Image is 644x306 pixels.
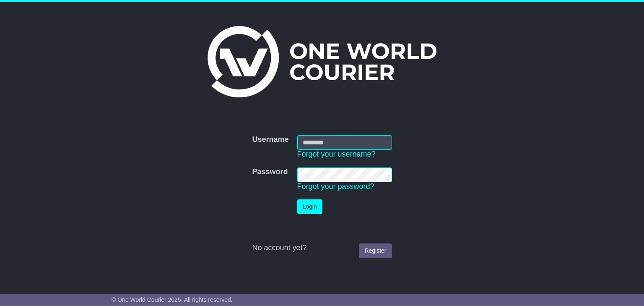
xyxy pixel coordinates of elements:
[359,243,392,258] a: Register
[252,243,392,253] div: No account yet?
[252,135,288,144] label: Username
[297,182,374,191] a: Forgot your password?
[112,296,233,303] span: © One World Courier 2025. All rights reserved.
[208,26,436,97] img: One World
[252,167,288,177] label: Password
[297,150,376,158] a: Forgot your username?
[297,199,322,214] button: Login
